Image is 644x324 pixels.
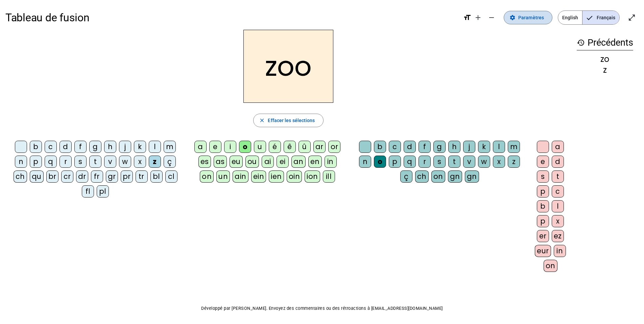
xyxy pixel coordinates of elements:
[404,141,416,153] div: d
[474,14,482,22] mat-icon: add
[243,30,333,103] h2: zoo
[308,156,322,168] div: en
[478,141,490,153] div: k
[323,170,335,183] div: ill
[164,156,176,168] div: ç
[577,55,633,63] div: zo
[74,156,87,168] div: s
[537,156,549,168] div: e
[625,11,639,24] button: Entrer en plein écran
[119,156,131,168] div: w
[537,215,549,227] div: p
[537,185,549,198] div: p
[433,141,446,153] div: g
[582,11,619,24] span: Français
[268,116,315,124] span: Effacer les sélections
[465,170,479,183] div: gn
[149,141,161,153] div: l
[518,14,544,22] span: Paramètres
[509,15,516,21] mat-icon: settings
[251,170,266,183] div: ein
[46,170,58,183] div: br
[59,156,72,168] div: r
[463,14,471,22] mat-icon: format_size
[104,156,116,168] div: v
[448,170,462,183] div: gn
[5,7,458,28] h1: Tableau de fusion
[374,156,386,168] div: o
[30,141,42,153] div: b
[134,156,146,168] div: x
[61,170,73,183] div: cr
[400,170,412,183] div: ç
[504,11,552,24] button: Paramètres
[552,170,564,183] div: t
[284,141,296,153] div: ê
[74,141,87,153] div: f
[224,141,236,153] div: i
[577,39,585,47] mat-icon: history
[253,114,323,127] button: Effacer les sélections
[448,156,460,168] div: t
[134,141,146,153] div: k
[164,141,176,153] div: m
[537,200,549,212] div: b
[30,156,42,168] div: p
[305,170,320,183] div: ion
[91,170,103,183] div: fr
[431,170,445,183] div: on
[508,156,520,168] div: z
[552,141,564,153] div: a
[558,11,582,24] span: English
[76,170,88,183] div: dr
[200,170,214,183] div: on
[239,141,251,153] div: o
[415,170,429,183] div: ch
[106,170,118,183] div: gr
[89,156,101,168] div: t
[328,141,340,153] div: or
[194,141,207,153] div: a
[5,304,639,313] p: Développé par [PERSON_NAME]. Envoyez des commentaires ou des rétroactions à [EMAIL_ADDRESS][DOMAI...
[558,10,620,25] mat-button-toggle-group: Language selection
[45,141,57,153] div: c
[493,156,505,168] div: x
[419,141,431,153] div: f
[463,141,475,153] div: j
[552,215,564,227] div: x
[478,156,490,168] div: w
[150,170,163,183] div: bl
[104,141,116,153] div: h
[149,156,161,168] div: z
[209,141,221,153] div: e
[552,185,564,198] div: c
[313,141,326,153] div: ar
[419,156,431,168] div: r
[535,245,551,257] div: eur
[230,156,243,168] div: eu
[277,156,289,168] div: ei
[471,11,485,24] button: Augmenter la taille de la police
[389,156,401,168] div: p
[269,141,281,153] div: é
[537,230,549,242] div: er
[216,170,230,183] div: un
[15,156,27,168] div: n
[552,200,564,212] div: l
[245,156,259,168] div: ou
[233,170,248,183] div: ain
[30,170,44,183] div: qu
[544,260,557,272] div: on
[119,141,131,153] div: j
[463,156,475,168] div: v
[552,156,564,168] div: d
[628,14,636,22] mat-icon: open_in_full
[262,156,274,168] div: ai
[325,156,337,168] div: in
[493,141,505,153] div: l
[554,245,566,257] div: in
[269,170,284,183] div: ien
[214,156,227,168] div: as
[97,185,109,198] div: pl
[485,11,498,24] button: Diminuer la taille de la police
